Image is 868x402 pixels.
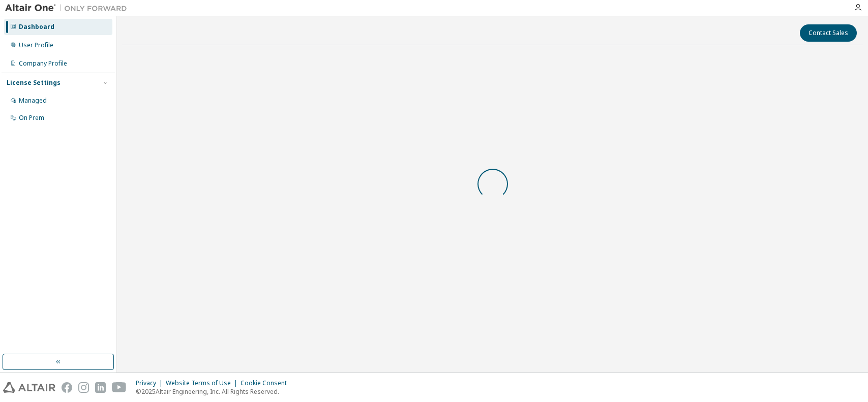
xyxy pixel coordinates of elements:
[241,379,293,387] div: Cookie Consent
[5,3,132,13] img: Altair One
[800,24,857,42] button: Contact Sales
[3,382,55,393] img: altair_logo.svg
[112,382,127,393] img: youtube.svg
[19,114,44,122] div: On Prem
[7,79,61,87] div: License Settings
[62,382,72,393] img: facebook.svg
[19,41,53,49] div: User Profile
[19,59,67,68] div: Company Profile
[95,382,106,393] img: linkedin.svg
[136,387,293,396] p: © 2025 Altair Engineering, Inc. All Rights Reserved.
[19,23,54,31] div: Dashboard
[136,379,166,387] div: Privacy
[166,379,241,387] div: Website Terms of Use
[19,97,47,105] div: Managed
[78,382,89,393] img: instagram.svg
